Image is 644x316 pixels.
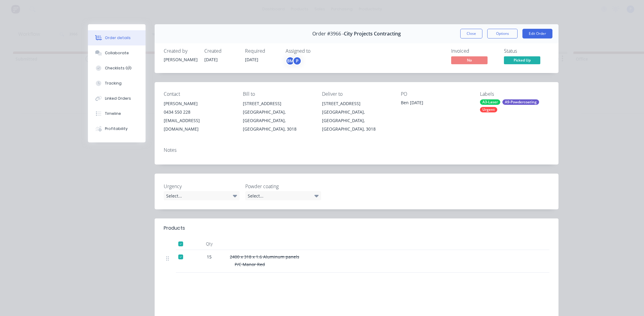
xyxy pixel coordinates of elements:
[286,56,302,65] button: BMP
[504,48,549,54] div: Status
[322,99,391,133] div: [STREET_ADDRESS][GEOGRAPHIC_DATA], [GEOGRAPHIC_DATA], [GEOGRAPHIC_DATA], 3018
[504,56,540,65] button: Picked Up
[401,91,470,97] div: PO
[164,191,240,200] div: Select...
[451,56,488,64] span: No
[164,147,549,153] div: Notes
[88,76,146,91] button: Tracking
[164,48,197,54] div: Created by
[105,50,129,56] div: Collaborate
[88,121,146,136] button: Profitability
[88,30,146,45] button: Order details
[312,31,344,37] span: Order #3966 -
[243,108,312,133] div: [GEOGRAPHIC_DATA], [GEOGRAPHIC_DATA], [GEOGRAPHIC_DATA], 3018
[245,191,321,200] div: Select...
[164,225,185,232] div: Products
[164,108,233,116] div: 0434 550 228
[105,126,128,131] div: Profitability
[286,56,295,65] div: BM
[105,96,131,101] div: Linked Orders
[204,57,218,62] span: [DATE]
[480,107,497,112] div: Urgent
[88,61,146,76] button: Checklists 0/0
[522,29,552,38] button: Edit Order
[245,57,258,62] span: [DATE]
[245,48,278,54] div: Required
[322,91,391,97] div: Deliver to
[322,99,391,108] div: [STREET_ADDRESS]
[322,108,391,133] div: [GEOGRAPHIC_DATA], [GEOGRAPHIC_DATA], [GEOGRAPHIC_DATA], 3018
[164,99,233,108] div: [PERSON_NAME]
[88,106,146,121] button: Timeline
[164,99,233,133] div: [PERSON_NAME]0434 550 228[EMAIL_ADDRESS][DOMAIN_NAME]
[164,56,197,63] div: [PERSON_NAME]
[451,48,497,54] div: Invoiced
[243,91,312,97] div: Bill to
[105,81,122,86] div: Tracking
[207,254,212,260] span: 15
[504,56,540,64] span: Picked Up
[164,116,233,133] div: [EMAIL_ADDRESS][DOMAIN_NAME]
[487,29,518,38] button: Options
[243,99,312,108] div: [STREET_ADDRESS]
[401,99,470,108] div: Ben [DATE]
[88,45,146,61] button: Collaborate
[460,29,482,38] button: Close
[344,31,401,37] span: City Projects Contracting
[88,91,146,106] button: Linked Orders
[243,99,312,133] div: [STREET_ADDRESS][GEOGRAPHIC_DATA], [GEOGRAPHIC_DATA], [GEOGRAPHIC_DATA], 3018
[230,254,299,260] span: 2400 x 318 x 1.6 Aluminum panels
[204,48,238,54] div: Created
[235,261,265,267] span: P/C Manor Red
[164,183,240,190] label: Urgency
[286,48,346,54] div: Assigned to
[164,91,233,97] div: Contact
[105,35,131,41] div: Order details
[245,183,321,190] label: Powder coating
[191,238,227,250] div: Qty
[502,99,539,105] div: A9-Powdercoating
[293,56,302,65] div: P
[480,99,500,105] div: A3-Laser
[480,91,549,97] div: Labels
[105,65,132,71] div: Checklists 0/0
[105,111,121,116] div: Timeline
